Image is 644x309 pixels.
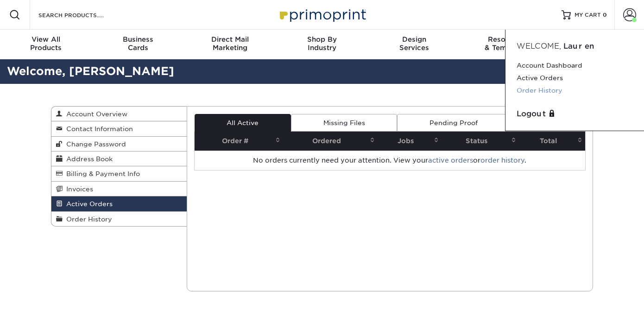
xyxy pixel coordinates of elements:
[460,30,552,59] a: Resources& Templates
[519,132,585,151] th: Total
[517,108,633,120] a: Logout
[397,114,510,132] a: Pending Proof
[368,30,460,59] a: DesignServices
[51,107,187,121] a: Account Overview
[63,170,140,177] span: Billing & Payment Info
[92,35,184,44] span: Business
[460,35,552,44] span: Resources
[63,200,113,208] span: Active Orders
[195,151,586,170] td: No orders currently need your attention. View your or .
[51,182,187,196] a: Invoices
[276,35,368,52] div: Industry
[460,35,552,52] div: & Templates
[442,132,519,151] th: Status
[63,110,127,118] span: Account Overview
[51,121,187,136] a: Contact Information
[603,12,607,18] span: 0
[92,35,184,52] div: Cards
[517,42,561,50] span: Welcome,
[517,84,633,97] a: Order History
[428,157,473,164] a: active orders
[195,114,291,132] a: All Active
[63,125,133,132] span: Contact Information
[184,30,276,59] a: Direct MailMarketing
[378,132,442,151] th: Jobs
[368,35,460,52] div: Services
[276,35,368,44] span: Shop By
[38,9,128,20] input: SEARCH PRODUCTS.....
[184,35,276,44] span: Direct Mail
[63,185,93,193] span: Invoices
[195,132,283,151] th: Order #
[368,35,460,44] span: Design
[283,132,378,151] th: Ordered
[276,30,368,59] a: Shop ByIndustry
[51,212,187,226] a: Order History
[51,196,187,211] a: Active Orders
[276,5,368,25] img: Primoprint
[63,215,112,223] span: Order History
[291,114,397,132] a: Missing Files
[51,151,187,166] a: Address Book
[575,11,601,19] span: MY CART
[63,155,113,163] span: Address Book
[563,42,594,50] span: Lauren
[517,59,633,72] a: Account Dashboard
[92,30,184,59] a: BusinessCards
[184,35,276,52] div: Marketing
[517,72,633,84] a: Active Orders
[51,166,187,181] a: Billing & Payment Info
[63,140,126,148] span: Change Password
[51,137,187,151] a: Change Password
[480,157,524,164] a: order history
